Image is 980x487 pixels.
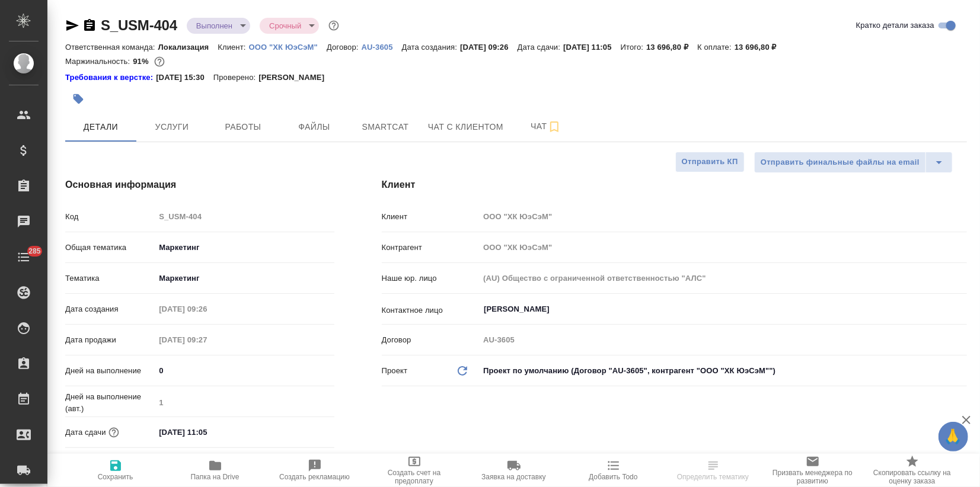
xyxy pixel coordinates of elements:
[187,18,250,34] div: Выполнен
[65,242,155,254] p: Общая тематика
[165,454,265,487] button: Папка на Drive
[479,239,967,256] input: Пустое поле
[279,473,350,481] span: Создать рекламацию
[65,86,91,112] button: Добавить тэг
[663,454,763,487] button: Определить тематику
[372,469,457,485] span: Создать счет на предоплату
[193,21,236,31] button: Выполнен
[155,300,258,318] input: Пустое поле
[479,270,967,287] input: Пустое поле
[564,454,663,487] button: Добавить Todo
[65,303,155,315] p: Дата создания
[215,120,272,134] span: Работы
[65,72,156,84] div: Нажми, чтобы открыть папку с инструкцией
[518,43,563,52] p: Дата сдачи:
[382,273,480,284] p: Наше юр. лицо
[863,454,962,487] button: Скопировать ссылку на оценку заказа
[65,211,155,223] p: Код
[82,18,97,33] button: Скопировать ссылку
[156,72,213,84] p: [DATE] 15:30
[286,120,343,134] span: Файлы
[382,242,480,254] p: Контрагент
[158,43,218,52] p: Локализация
[677,473,749,481] span: Определить тематику
[682,155,738,169] span: Отправить КП
[362,41,402,52] a: AU-3605
[65,18,79,33] button: Скопировать ссылку для ЯМессенджера
[365,454,464,487] button: Создать счет на предоплату
[518,119,574,134] span: Чат
[327,43,362,52] p: Договор:
[460,43,518,52] p: [DATE] 09:26
[98,473,133,481] span: Сохранить
[481,473,545,481] span: Заявка на доставку
[266,21,305,31] button: Срочный
[65,43,158,52] p: Ответственная команда:
[155,268,334,289] div: Маркетинг
[479,208,967,225] input: Пустое поле
[943,424,963,449] span: 🙏
[106,425,122,440] button: Если добавить услуги и заполнить их объемом, то дата рассчитается автоматически
[382,305,480,316] p: Контактное лицо
[65,273,155,284] p: Тематика
[155,208,334,225] input: Пустое поле
[249,43,327,52] p: ООО "ХК ЮэСэМ"
[155,394,334,411] input: Пустое поле
[155,362,334,379] input: ✎ Введи что-нибудь
[428,120,503,134] span: Чат с клиентом
[761,156,920,169] span: Отправить финальные файлы на email
[479,331,967,348] input: Пустое поле
[402,43,460,52] p: Дата создания:
[65,427,106,438] p: Дата сдачи
[856,20,934,31] span: Кратко детали заказа
[213,72,259,84] p: Проверено:
[547,120,561,134] svg: Подписаться
[3,242,44,272] a: 285
[101,17,177,33] a: S_USM-404
[382,178,967,192] h4: Клиент
[938,422,968,451] button: 🙏
[152,54,167,69] button: 1064.84 RUB;
[763,454,863,487] button: Призвать менеджера по развитию
[464,454,564,487] button: Заявка на доставку
[754,152,926,173] button: Отправить финальные файлы на email
[382,365,408,377] p: Проект
[218,43,248,52] p: Клиент:
[589,473,637,481] span: Добавить Todo
[65,334,155,346] p: Дата продажи
[155,331,258,348] input: Пустое поле
[155,238,334,258] div: Маркетинг
[72,120,129,134] span: Детали
[646,43,697,52] p: 13 696,80 ₽
[65,365,155,377] p: Дней на выполнение
[479,361,967,381] div: Проект по умолчанию (Договор "AU-3605", контрагент "ООО "ХК ЮэСэМ"")
[357,120,414,134] span: Smartcat
[65,57,133,66] p: Маржинальность:
[770,469,855,485] span: Призвать менеджера по развитию
[66,454,165,487] button: Сохранить
[326,18,341,33] button: Доп статусы указывают на важность/срочность заказа
[260,18,319,34] div: Выполнен
[249,41,327,52] a: ООО "ХК ЮэСэМ"
[754,152,953,173] div: split button
[191,473,240,481] span: Папка на Drive
[735,43,786,52] p: 13 696,80 ₽
[65,72,156,84] a: Требования к верстке:
[65,178,334,192] h4: Основная информация
[621,43,646,52] p: Итого:
[133,57,151,66] p: 91%
[155,424,258,441] input: ✎ Введи что-нибудь
[675,152,745,172] button: Отправить КП
[65,391,155,415] p: Дней на выполнение (авт.)
[960,308,963,310] button: Open
[21,245,48,257] span: 285
[258,72,333,84] p: [PERSON_NAME]
[143,120,200,134] span: Услуги
[265,454,365,487] button: Создать рекламацию
[870,469,955,485] span: Скопировать ссылку на оценку заказа
[697,43,735,52] p: К оплате:
[382,211,480,223] p: Клиент
[563,43,621,52] p: [DATE] 11:05
[362,43,402,52] p: AU-3605
[382,334,480,346] p: Договор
